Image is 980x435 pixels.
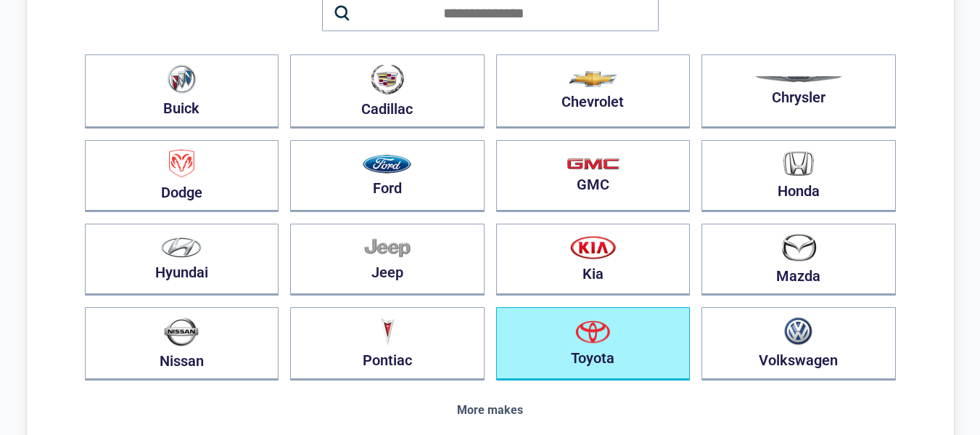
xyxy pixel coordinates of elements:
button: Nissan [85,307,279,381]
button: Mazda [701,224,896,296]
button: Jeep [290,224,485,296]
button: Toyota [496,307,691,381]
button: Chrysler [701,54,896,129]
button: Volkswagen [701,307,896,381]
button: Ford [290,140,485,212]
button: Kia [496,224,691,296]
div: More makes [85,404,896,417]
button: Chevrolet [496,54,691,129]
button: Hyundai [85,224,279,296]
button: Honda [701,140,896,212]
button: Cadillac [290,54,485,129]
button: Buick [85,54,279,129]
button: Pontiac [290,307,485,381]
button: Dodge [85,140,279,212]
button: GMC [496,140,691,212]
